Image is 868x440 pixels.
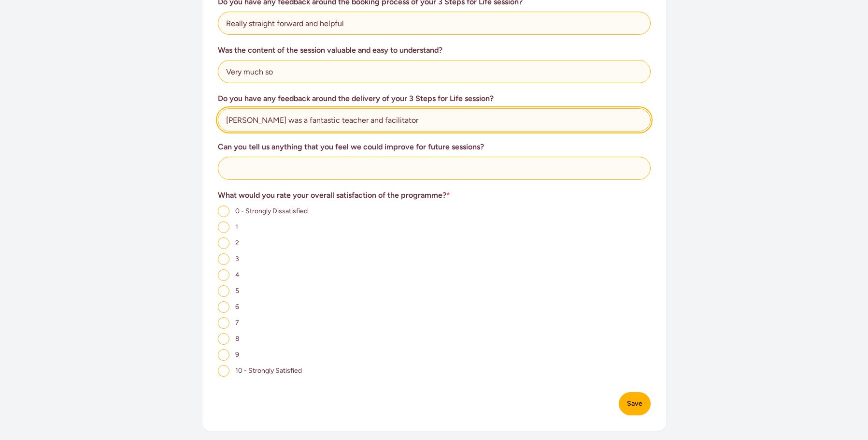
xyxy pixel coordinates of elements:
[218,333,229,345] input: 8
[235,287,239,295] span: 5
[218,301,229,313] input: 6
[218,190,651,201] h3: What would you rate your overall satisfaction of the programme?
[218,221,229,233] input: 1
[218,365,229,377] input: 10 - Strongly Satisfied
[218,349,229,361] input: 9
[235,271,240,279] span: 4
[235,239,239,247] span: 2
[235,335,240,343] span: 8
[218,285,229,297] input: 5
[235,351,239,359] span: 9
[218,93,651,104] h3: Do you have any feedback around the delivery of your 3 Steps for Life session?
[218,253,229,265] input: 3
[218,44,651,56] h3: Was the content of the session valuable and easy to understand?
[218,205,229,217] input: 0 - Strongly Dissatisfied
[235,367,302,375] span: 10 - Strongly Satisfied
[235,207,308,215] span: 0 - Strongly Dissatisfied
[235,319,239,327] span: 7
[218,317,229,329] input: 7
[218,141,651,153] h3: Can you tell us anything that you feel we could improve for future sessions?
[235,303,239,311] span: 6
[235,255,239,263] span: 3
[218,237,229,249] input: 2
[235,223,238,231] span: 1
[218,269,229,281] input: 4
[619,392,651,415] button: Save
